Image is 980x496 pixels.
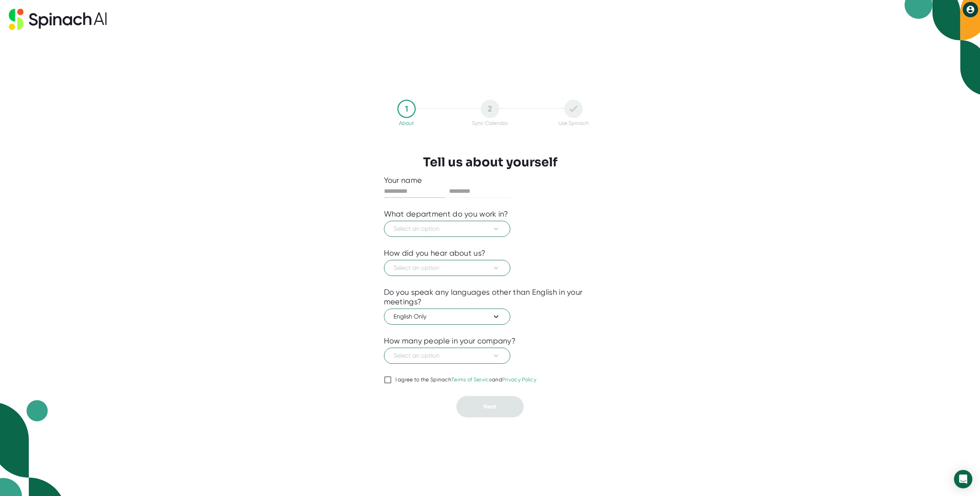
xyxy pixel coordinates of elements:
span: Select an option [394,351,501,360]
button: Select an option [384,221,510,237]
a: Terms of Service [451,376,492,383]
div: Use Spinach [559,120,589,126]
button: Select an option [384,348,510,364]
div: How many people in your company? [384,336,516,346]
button: English Only [384,309,510,325]
span: Next [483,403,497,410]
div: What department do you work in? [384,209,508,219]
span: Select an option [394,263,501,273]
div: 1 [397,100,416,118]
div: Your name [384,176,596,185]
button: Next [456,396,524,417]
button: Select an option [384,260,510,276]
a: Privacy Policy [502,376,536,383]
div: How did you hear about us? [384,248,486,258]
div: I agree to the Spinach and [395,376,537,383]
div: 2 [481,100,499,118]
span: English Only [394,312,501,321]
div: About [399,120,414,126]
h3: Tell us about yourself [423,155,557,169]
div: Open Intercom Messenger [954,470,972,488]
span: Select an option [394,224,501,233]
div: Sync Calendar [472,120,508,126]
div: Do you speak any languages other than English in your meetings? [384,287,596,307]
